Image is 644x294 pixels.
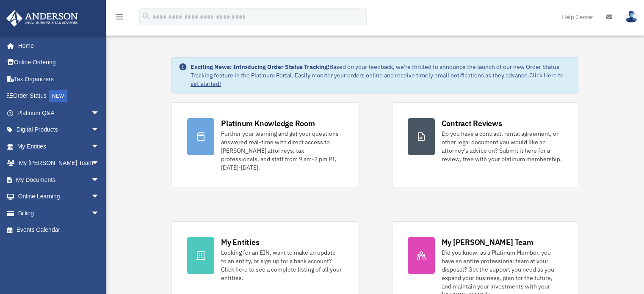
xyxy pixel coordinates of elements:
[141,11,151,21] i: search
[91,188,108,206] span: arrow_drop_down
[6,155,112,172] a: My [PERSON_NAME] Teamarrow_drop_down
[4,10,80,27] img: Anderson Advisors Platinum Portal
[191,63,571,88] div: Based on your feedback, we're thrilled to announce the launch of our new Order Status Tracking fe...
[114,15,124,22] a: menu
[392,102,578,187] a: Contract Reviews Do you have a contract, rental agreement, or other legal document you would like...
[6,205,112,222] a: Billingarrow_drop_down
[6,71,112,88] a: Tax Organizers
[91,171,108,189] span: arrow_drop_down
[442,118,502,129] div: Contract Reviews
[191,63,329,71] strong: Exciting News: Introducing Order Status Tracking!
[6,171,112,188] a: My Documentsarrow_drop_down
[171,102,358,187] a: Platinum Knowledge Room Further your learning and get your questions answered real-time with dire...
[91,205,108,222] span: arrow_drop_down
[191,71,564,88] a: Click Here to get started!
[6,188,112,205] a: Online Learningarrow_drop_down
[114,12,124,22] i: menu
[221,129,342,172] div: Further your learning and get your questions answered real-time with direct access to [PERSON_NAM...
[91,121,108,139] span: arrow_drop_down
[6,121,112,138] a: Digital Productsarrow_drop_down
[6,37,108,54] a: Home
[221,237,259,247] div: My Entities
[6,104,112,121] a: Platinum Q&Aarrow_drop_down
[6,88,112,105] a: Order StatusNEW
[442,129,563,163] div: Do you have a contract, rental agreement, or other legal document you would like an attorney's ad...
[49,90,67,102] div: NEW
[91,138,108,155] span: arrow_drop_down
[6,138,112,155] a: My Entitiesarrow_drop_down
[6,54,112,71] a: Online Ordering
[6,222,112,239] a: Events Calendar
[442,237,533,247] div: My [PERSON_NAME] Team
[221,118,315,129] div: Platinum Knowledge Room
[91,104,108,122] span: arrow_drop_down
[625,11,638,23] img: User Pic
[221,248,342,282] div: Looking for an EIN, want to make an update to an entity, or sign up for a bank account? Click her...
[91,155,108,172] span: arrow_drop_down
